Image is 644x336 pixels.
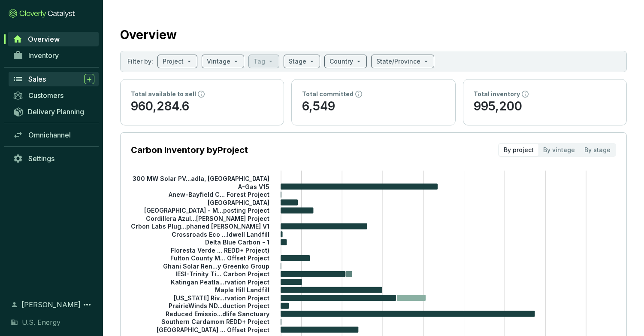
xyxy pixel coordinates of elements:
tspan: Crossroads Eco ...ldwell Landfill [172,231,269,238]
span: Inventory [28,51,59,60]
h2: Overview [120,26,177,44]
p: Carbon Inventory by Project [131,144,248,156]
a: Overview [8,32,99,46]
tspan: Maple Hill Landfill [215,286,269,293]
tspan: Ghani Solar Ren...y Greenko Group [163,263,269,270]
p: 960,284.6 [131,98,273,115]
tspan: [GEOGRAPHIC_DATA] ... Offset Project [157,326,269,333]
span: U.S. Energy [22,317,60,327]
p: Filter by: [127,57,153,66]
span: Customers [28,91,63,100]
p: 995,200 [474,98,616,115]
span: [PERSON_NAME] [21,299,81,310]
tspan: Southern Cardamom REDD+ Project [161,318,269,325]
span: Delivery Planning [28,107,84,116]
tspan: [GEOGRAPHIC_DATA] - M...posting Project [144,207,269,214]
a: Inventory [9,48,99,63]
a: Sales [9,72,99,86]
div: segmented control [498,143,616,157]
tspan: Floresta Verde ... REDD+ Project) [171,247,269,254]
tspan: Fulton County M... Offset Project [170,254,269,262]
p: Total available to sell [131,90,196,98]
p: Total committed [302,90,354,98]
a: Customers [9,88,99,103]
a: Delivery Planning [9,104,99,119]
span: Settings [28,154,54,163]
span: Omnichannel [28,131,71,139]
div: By stage [580,144,615,156]
tspan: IESI-Trinity Ti... Carbon Project [175,270,269,278]
tspan: Katingan Peatla...rvation Project [171,278,269,286]
a: Settings [9,151,99,166]
p: Total inventory [474,90,520,98]
tspan: Crbon Labs Plug...phaned [PERSON_NAME] V1 [131,223,269,230]
tspan: Cordillera Azul...[PERSON_NAME] Project [146,215,269,222]
tspan: 300 MW Solar PV...adla, [GEOGRAPHIC_DATA] [133,175,269,182]
tspan: A-Gas V15 [238,183,269,190]
span: Sales [28,75,46,83]
p: Tag [254,57,265,66]
div: By project [499,144,538,156]
div: By vintage [538,144,580,156]
a: Omnichannel [9,128,99,142]
tspan: Reduced Emissio...dlife Sanctuary [166,310,269,318]
tspan: [GEOGRAPHIC_DATA] [208,199,269,206]
tspan: Anew-Bayfield C... Forest Project [168,191,269,198]
tspan: Delta Blue Carbon - 1 [205,238,269,246]
tspan: PrairieWinds ND...duction Project [169,302,269,309]
span: Overview [28,35,60,43]
p: 6,549 [302,98,444,115]
tspan: [US_STATE] Riv...rvation Project [174,294,269,302]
